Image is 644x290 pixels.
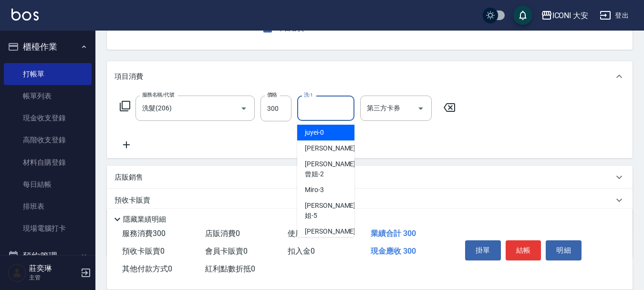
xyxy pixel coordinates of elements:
[205,229,240,238] span: 店販消費 0
[107,166,633,189] div: 店販銷售
[371,229,416,238] span: 業績合計 300
[122,229,166,238] span: 服務消費 300
[4,217,92,239] a: 現場電腦打卡
[305,159,355,179] span: [PERSON_NAME]曾姐 -2
[304,91,313,98] label: 洗-1
[465,240,501,260] button: 掛單
[4,129,92,151] a: 高階收支登錄
[205,264,255,273] span: 紅利點數折抵 0
[107,189,633,212] div: 預收卡販賣
[122,264,172,273] span: 其他付款方式 0
[114,195,150,205] p: 預收卡販賣
[114,72,143,82] p: 項目消費
[29,273,78,282] p: 主管
[506,240,541,260] button: 結帳
[4,85,92,107] a: 帳單列表
[413,101,428,116] button: Open
[11,9,39,21] img: Logo
[596,7,633,24] button: 登出
[4,173,92,195] a: 每日結帳
[4,34,92,59] button: 櫃檯作業
[4,195,92,217] a: 排班表
[552,10,589,21] div: ICONI 大安
[267,91,277,98] label: 價格
[122,247,165,256] span: 預收卡販賣 0
[8,263,27,282] img: Person
[4,244,92,269] button: 預約管理
[4,151,92,173] a: 材料自購登錄
[114,172,143,183] p: 店販銷售
[4,63,92,85] a: 打帳單
[107,61,633,92] div: 項目消費
[288,247,315,256] span: 扣入金 0
[4,107,92,129] a: 現金收支登錄
[142,91,174,98] label: 服務名稱/代號
[546,240,582,260] button: 明細
[305,201,355,221] span: [PERSON_NAME]姐 -5
[305,143,361,153] span: [PERSON_NAME] -1
[29,264,78,273] h5: 莊奕琳
[305,128,324,138] span: juyei -0
[305,185,324,195] span: Miro -3
[236,101,251,116] button: Open
[305,226,365,236] span: [PERSON_NAME] -07
[205,247,248,256] span: 會員卡販賣 0
[123,215,166,225] p: 隱藏業績明細
[513,6,532,25] button: save
[288,229,330,238] span: 使用預收卡 0
[371,247,416,256] span: 現金應收 300
[537,6,592,25] button: ICONI 大安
